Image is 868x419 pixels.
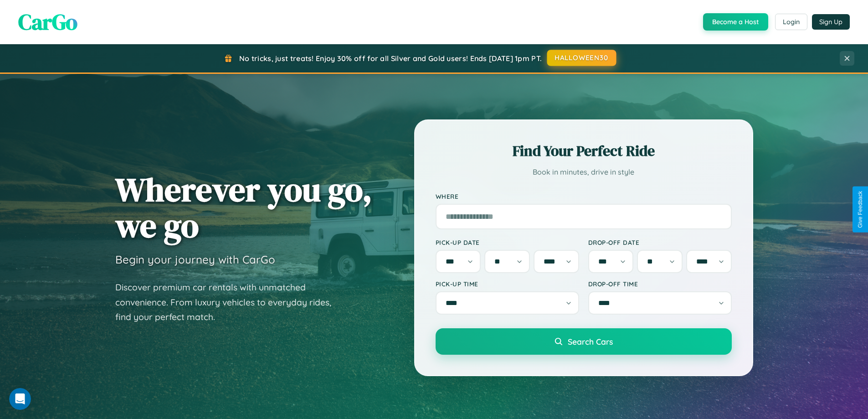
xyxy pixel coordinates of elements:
[547,50,616,66] button: HALLOWEEN30
[775,14,807,30] button: Login
[436,328,732,355] button: Search Cars
[9,388,31,410] iframe: Intercom live chat
[436,280,579,288] label: Pick-up Time
[115,280,343,325] p: Discover premium car rentals with unmatched convenience. From luxury vehicles to everyday rides, ...
[436,141,732,161] h2: Find Your Perfect Ride
[436,238,579,246] label: Pick-up Date
[436,166,732,179] p: Book in minutes, drive in style
[588,280,732,288] label: Drop-off Time
[703,13,768,31] button: Become a Host
[857,191,863,228] div: Give Feedback
[588,238,732,246] label: Drop-off Date
[239,54,542,63] span: No tricks, just treats! Enjoy 30% off for all Silver and Gold users! Ends [DATE] 1pm PT.
[812,14,850,30] button: Sign Up
[568,336,613,347] span: Search Cars
[436,192,732,200] label: Where
[18,7,77,37] span: CarGo
[115,253,275,266] h3: Begin your journey with CarGo
[115,171,372,243] h1: Wherever you go, we go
